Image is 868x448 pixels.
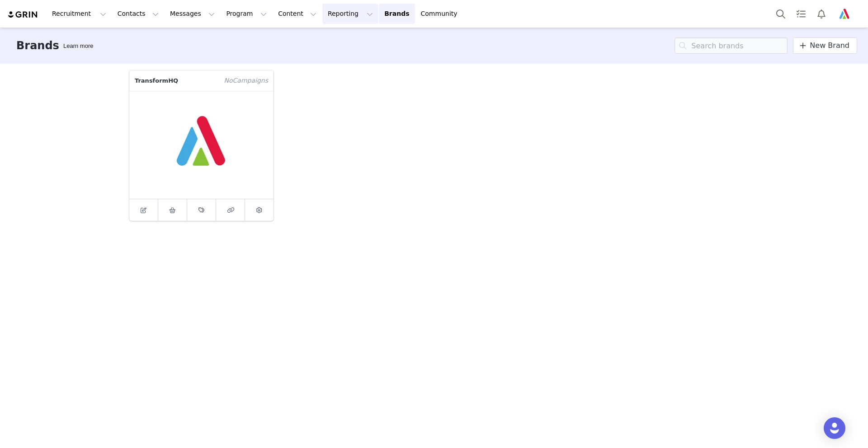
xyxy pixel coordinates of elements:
[379,4,415,24] a: Brands
[793,37,857,54] a: New Brand
[224,76,233,85] span: No
[221,4,272,24] button: Program
[112,4,164,24] button: Contacts
[415,4,467,24] a: Community
[791,4,811,24] a: Tasks
[832,7,861,21] button: Profile
[811,4,831,24] button: Notifications
[824,417,845,439] div: Open Intercom Messenger
[265,76,268,85] span: s
[771,4,791,24] button: Search
[16,37,59,54] h3: Brands
[7,10,39,19] img: grin logo
[273,4,322,24] button: Content
[129,70,219,91] p: TransformHQ
[837,7,852,21] img: fbfc67e6-d945-4eef-9ff4-6fc5552ddd7d.png
[61,42,95,51] div: Tooltip anchor
[810,40,849,51] span: New Brand
[47,4,112,24] button: Recruitment
[219,70,274,91] span: Campaign
[165,4,220,24] button: Messages
[322,4,378,24] button: Reporting
[675,37,788,54] input: Search brands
